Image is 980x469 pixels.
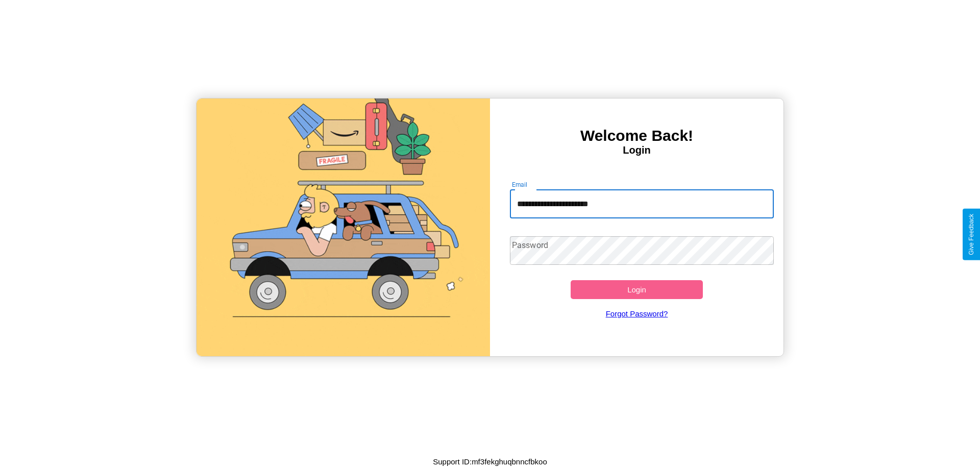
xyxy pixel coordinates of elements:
[490,127,783,144] h3: Welcome Back!
[571,280,703,299] button: Login
[512,180,528,189] label: Email
[968,214,975,255] div: Give Feedback
[490,144,783,156] h4: Login
[505,299,769,328] a: Forgot Password?
[433,455,547,468] p: Support ID: mf3fekghuqbnncfbkoo
[197,98,490,356] img: gif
